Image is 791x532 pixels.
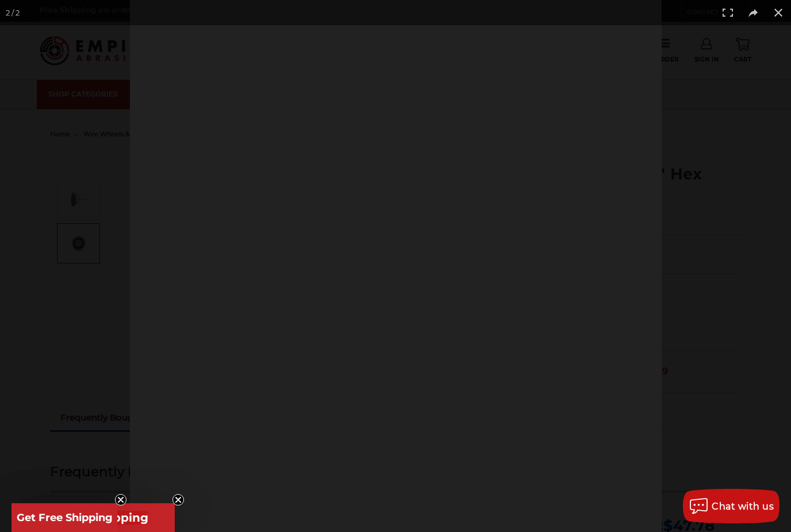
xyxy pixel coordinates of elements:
button: Close teaser [115,494,126,506]
div: Get Free ShippingClose teaser [11,503,117,532]
span: Get Free Shipping [17,511,113,524]
button: Chat with us [683,489,780,523]
button: Close teaser [172,494,184,506]
span: Chat with us [712,501,774,512]
div: Get Free ShippingClose teaser [11,503,175,532]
